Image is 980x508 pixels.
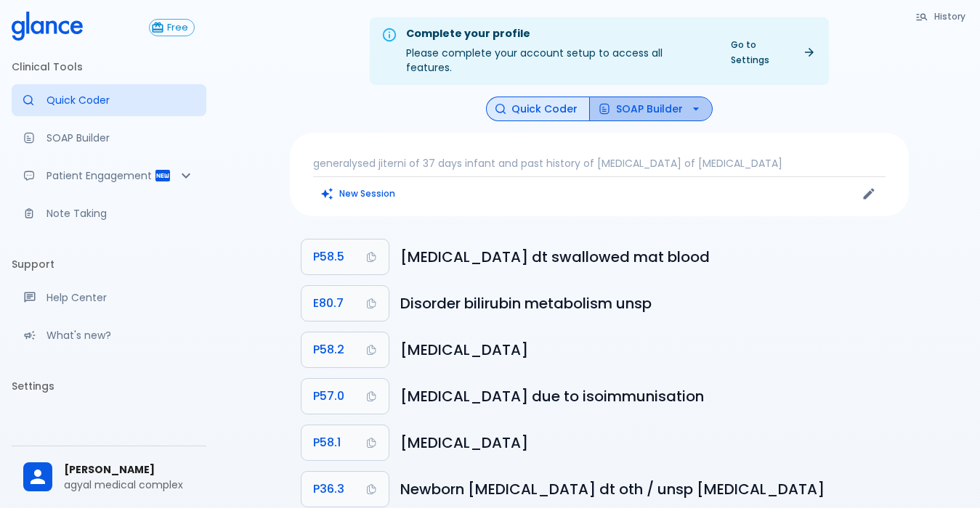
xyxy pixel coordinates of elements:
button: History [908,6,974,27]
button: Copy Code P58.5 to clipboard [301,239,389,274]
a: Click to view or change your subscription [149,19,206,36]
div: [PERSON_NAME]agyal medical complex [12,452,206,502]
h6: Neonatal jaundice due to bleeding [400,431,897,454]
span: P58.1 [313,433,341,453]
li: Clinical Tools [12,49,206,84]
h6: Kernicterus due to isoimmunisation [400,385,897,408]
span: P58.2 [313,340,344,360]
button: Copy Code P57.0 to clipboard [301,379,389,414]
a: Advanced note-taking [12,197,206,229]
button: Clears all inputs and results. [313,183,404,204]
button: Copy Code P58.2 to clipboard [301,332,389,367]
button: SOAP Builder [589,97,713,122]
button: Edit [858,183,880,205]
h6: Neonatal jaundice due to swallowed maternal blood [400,245,897,269]
li: Support [12,247,206,282]
a: Go to Settings [722,34,823,70]
span: P36.3 [313,479,344,499]
a: Moramiz: Find ICD10AM codes instantly [12,84,206,116]
p: SOAP Builder [46,131,195,145]
button: Copy Code P58.1 to clipboard [301,425,389,460]
p: Help Center [46,290,195,305]
div: Please complete your account setup to access all features. [406,22,710,81]
span: Free [161,22,194,33]
button: Copy Code P36.3 to clipboard [301,472,389,507]
h6: Neonatal jaundice due to infection [400,338,897,361]
div: Complete your profile [406,26,710,42]
li: Settings [12,369,206,403]
a: Get help from our support team [12,282,206,314]
button: Free [149,19,195,36]
p: agyal medical complex [64,478,195,492]
button: Quick Coder [486,97,590,122]
a: Docugen: Compose a clinical documentation in seconds [12,122,206,154]
div: Patient Reports & Referrals [12,160,206,192]
span: E80.7 [313,293,344,314]
p: Note Taking [46,206,195,221]
button: Copy Code E80.7 to clipboard [301,286,389,321]
a: Please complete account setup [12,403,206,435]
p: Patient Engagement [46,168,154,183]
p: generalysed jiterni of 37 days infant and past history of [MEDICAL_DATA] of [MEDICAL_DATA] [313,156,886,171]
span: [PERSON_NAME] [64,462,195,478]
span: P58.5 [313,247,344,267]
p: Quick Coder [46,93,195,107]
h6: Sepsis of newborn due to other and unspecified staphylococci [400,478,897,501]
p: What's new? [46,328,195,343]
div: Recent updates and feature releases [12,319,206,351]
span: P57.0 [313,386,344,406]
h6: Disorder of bilirubin metabolism, unspecified [400,292,897,315]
